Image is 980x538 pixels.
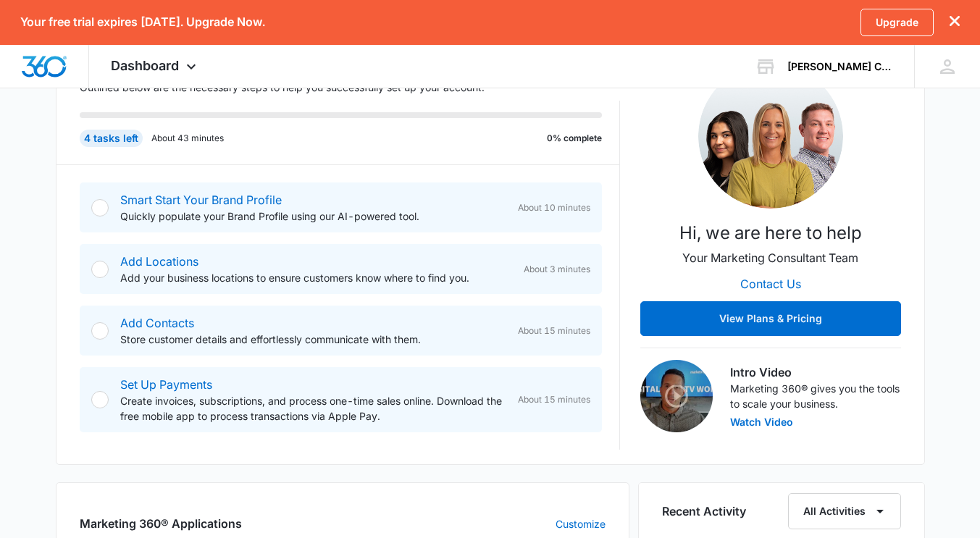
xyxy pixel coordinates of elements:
[518,324,590,337] span: About 15 minutes
[120,193,282,207] a: Smart Start Your Brand Profile
[788,493,901,529] button: All Activities
[120,316,194,330] a: Add Contacts
[950,15,960,29] button: dismiss this dialog
[726,266,816,301] button: Contact Us
[20,15,265,29] p: Your free trial expires [DATE]. Upgrade Now.
[518,201,590,214] span: About 10 minutes
[679,220,862,246] p: Hi, we are here to help
[730,363,901,381] h3: Intro Video
[556,516,606,531] a: Customize
[730,381,901,411] p: Marketing 360® gives you the tools to scale your business.
[518,393,590,406] span: About 15 minutes
[111,58,179,73] span: Dashboard
[120,254,198,269] a: Add Locations
[120,209,506,224] p: Quickly populate your Brand Profile using our AI-powered tool.
[80,515,242,532] h2: Marketing 360® Applications
[120,393,506,424] p: Create invoices, subscriptions, and process one-time sales online. Download the free mobile app t...
[730,417,793,427] button: Watch Video
[547,132,602,145] p: 0% complete
[640,360,713,432] img: Intro Video
[787,61,893,72] div: account name
[640,301,901,336] button: View Plans & Pricing
[151,132,224,145] p: About 43 minutes
[682,249,858,266] p: Your Marketing Consultant Team
[120,270,512,285] p: Add your business locations to ensure customers know where to find you.
[860,9,934,36] a: Upgrade
[662,503,746,520] h6: Recent Activity
[120,377,212,392] a: Set Up Payments
[120,332,506,347] p: Store customer details and effortlessly communicate with them.
[80,130,143,147] div: 4 tasks left
[524,263,590,276] span: About 3 minutes
[89,45,222,88] div: Dashboard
